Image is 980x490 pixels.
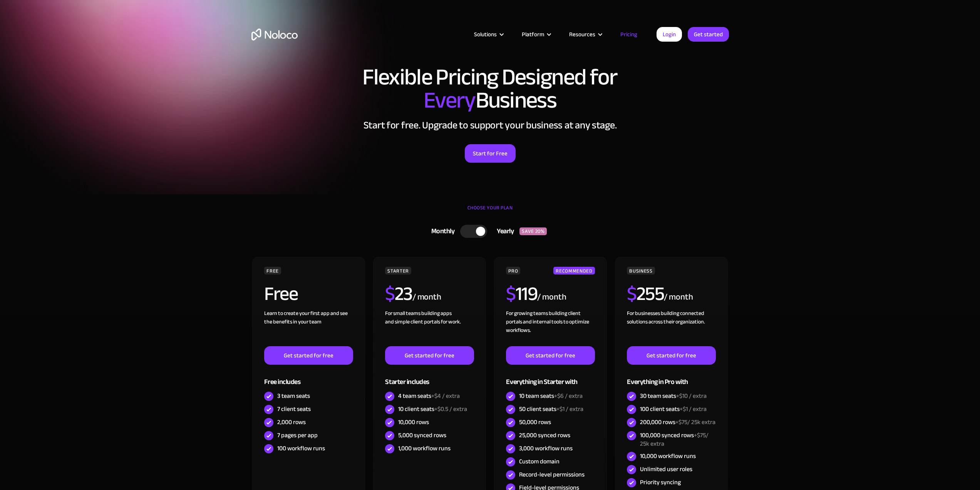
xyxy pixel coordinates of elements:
[506,276,516,312] span: $
[264,284,298,303] h2: Free
[627,267,655,274] div: BUSINESS
[422,226,461,237] div: Monthly
[640,392,707,400] div: 30 team seats
[627,365,715,390] div: Everything in Pro with
[398,444,451,453] div: 1,000 workflow runs
[627,346,715,365] a: Get started for free
[506,309,595,346] div: For growing teams building client portals and internal tools to optimize workflows.
[680,403,707,415] span: +$1 / extra
[519,227,547,235] div: SAVE 20%
[385,276,395,312] span: $
[519,457,560,466] div: Custom domain
[664,291,693,303] div: / month
[569,29,595,39] div: Resources
[398,418,429,426] div: 10,000 rows
[277,405,311,413] div: 7 client seats
[251,29,298,40] a: home
[506,284,537,303] h2: 119
[512,29,560,39] div: Platform
[385,365,474,390] div: Starter includes
[611,29,647,39] a: Pricing
[277,431,318,439] div: 7 pages per app
[519,418,551,426] div: 50,000 rows
[627,309,715,346] div: For businesses building connected solutions across their organization. ‍
[519,392,583,400] div: 10 team seats
[264,309,353,346] div: Learn to create your first app and see the benefits in your team ‍
[465,144,516,163] a: Start for Free
[640,431,715,448] div: 100,000 synced rows
[675,416,715,428] span: +$75/ 25k extra
[264,365,353,390] div: Free includes
[506,267,520,274] div: PRO
[537,291,566,303] div: / month
[556,403,583,415] span: +$1 / extra
[464,29,512,39] div: Solutions
[251,120,729,131] h2: Start for free. Upgrade to support your business at any stage.
[385,267,411,274] div: STARTER
[676,390,707,402] span: +$10 / extra
[553,267,595,274] div: RECOMMENDED
[640,452,696,460] div: 10,000 workflow runs
[277,418,306,426] div: 2,000 rows
[385,284,412,303] h2: 23
[431,390,460,402] span: +$4 / extra
[398,405,467,413] div: 10 client seats
[412,291,441,303] div: / month
[398,431,446,439] div: 5,000 synced rows
[640,465,692,473] div: Unlimited user roles
[657,27,682,42] a: Login
[519,470,585,479] div: Record-level permissions
[398,392,460,400] div: 4 team seats
[627,284,664,303] h2: 255
[640,429,709,450] span: +$75/ 25k extra
[640,418,715,426] div: 200,000 rows
[640,405,707,413] div: 100 client seats
[519,405,583,413] div: 50 client seats
[251,202,729,221] div: CHOOSE YOUR PLAN
[474,29,497,39] div: Solutions
[434,403,467,415] span: +$0.5 / extra
[385,309,474,346] div: For small teams building apps and simple client portals for work. ‍
[554,390,583,402] span: +$6 / extra
[251,66,729,112] h1: Flexible Pricing Designed for Business
[277,392,310,400] div: 3 team seats
[264,267,281,274] div: FREE
[627,276,637,312] span: $
[519,444,573,453] div: 3,000 workflow runs
[560,29,611,39] div: Resources
[640,478,681,487] div: Priority syncing
[424,79,476,122] span: Every
[506,346,595,365] a: Get started for free
[506,365,595,390] div: Everything in Starter with
[277,444,325,453] div: 100 workflow runs
[385,346,474,365] a: Get started for free
[264,346,353,365] a: Get started for free
[522,29,544,39] div: Platform
[487,226,519,237] div: Yearly
[688,27,729,42] a: Get started
[519,431,570,439] div: 25,000 synced rows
